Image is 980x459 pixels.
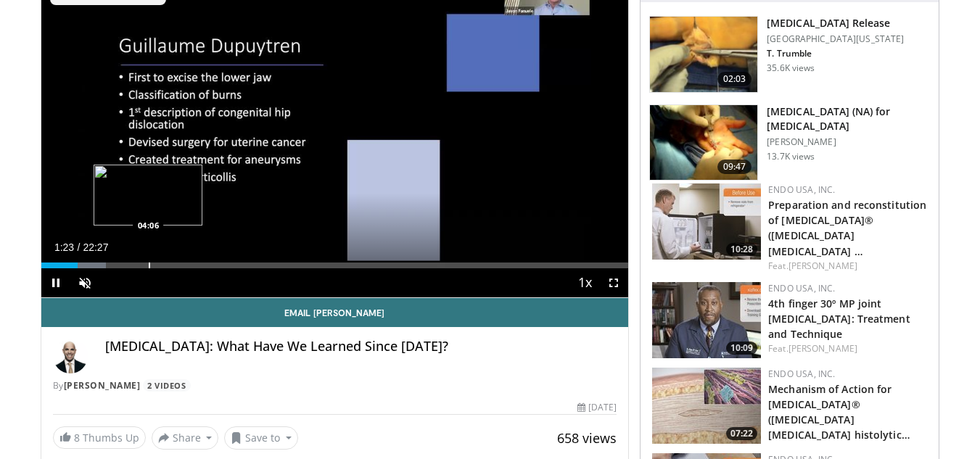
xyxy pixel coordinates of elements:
a: [PERSON_NAME] [64,379,141,392]
div: [DATE] [577,401,617,414]
a: 10:28 [652,183,761,260]
a: Endo USA, Inc. [768,282,835,294]
button: Share [152,426,219,450]
p: T. Trumble [767,48,904,59]
h3: [MEDICAL_DATA] Release [767,16,904,30]
img: 4f28c07a-856f-4770-928d-01fbaac11ded.150x105_q85_crop-smart_upscale.jpg [652,368,761,444]
span: 1:23 [54,241,74,253]
span: / [78,241,81,253]
h4: [MEDICAL_DATA]: What Have We Learned Since [DATE]? [105,339,617,355]
img: ab89541e-13d0-49f0-812b-38e61ef681fd.150x105_q85_crop-smart_upscale.jpg [652,183,761,260]
div: Feat. [768,260,927,273]
img: 8065f212-d011-4f4d-b273-cea272d03683.150x105_q85_crop-smart_upscale.jpg [652,282,761,358]
span: 02:03 [717,72,752,86]
img: 38790_0000_3.png.150x105_q85_crop-smart_upscale.jpg [650,17,757,92]
a: 2 Videos [143,379,191,392]
div: Progress Bar [41,262,629,268]
div: By [53,379,617,392]
a: 09:47 [MEDICAL_DATA] (NA) for [MEDICAL_DATA] [PERSON_NAME] 13.7K views [649,104,930,181]
span: 8 [74,431,80,444]
button: Unmute [70,268,99,297]
a: Endo USA, Inc. [768,368,835,380]
div: Feat. [768,342,927,355]
p: 35.6K views [767,62,815,74]
img: Avatar [53,339,88,373]
span: 10:28 [726,243,757,256]
span: 10:09 [726,342,757,355]
a: 10:09 [652,282,761,358]
img: atik_3.png.150x105_q85_crop-smart_upscale.jpg [650,105,757,181]
a: [PERSON_NAME] [788,342,857,355]
a: Mechanism of Action for [MEDICAL_DATA]® ([MEDICAL_DATA] [MEDICAL_DATA] histolytic… [768,382,910,442]
span: 22:27 [83,241,108,253]
a: 02:03 [MEDICAL_DATA] Release [GEOGRAPHIC_DATA][US_STATE] T. Trumble 35.6K views [649,16,930,93]
button: Playback Rate [570,268,599,297]
a: [PERSON_NAME] [788,260,857,272]
a: Preparation and reconstitution of [MEDICAL_DATA]® ([MEDICAL_DATA] [MEDICAL_DATA] … [768,198,926,257]
a: 07:22 [652,368,761,444]
button: Fullscreen [599,268,628,297]
img: image.jpeg [94,165,202,226]
button: Save to [224,426,298,450]
a: Email [PERSON_NAME] [41,298,629,327]
h3: [MEDICAL_DATA] (NA) for [MEDICAL_DATA] [767,104,930,133]
a: 8 Thumbs Up [53,426,146,449]
p: 13.7K views [767,151,815,162]
p: [GEOGRAPHIC_DATA][US_STATE] [767,33,904,45]
a: Endo USA, Inc. [768,183,835,196]
p: [PERSON_NAME] [767,136,930,148]
a: 4th finger 30º MP joint [MEDICAL_DATA]: Treatment and Technique [768,297,910,341]
span: 09:47 [717,160,752,174]
button: Pause [41,268,70,297]
span: 07:22 [726,427,757,440]
span: 658 views [557,429,617,447]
